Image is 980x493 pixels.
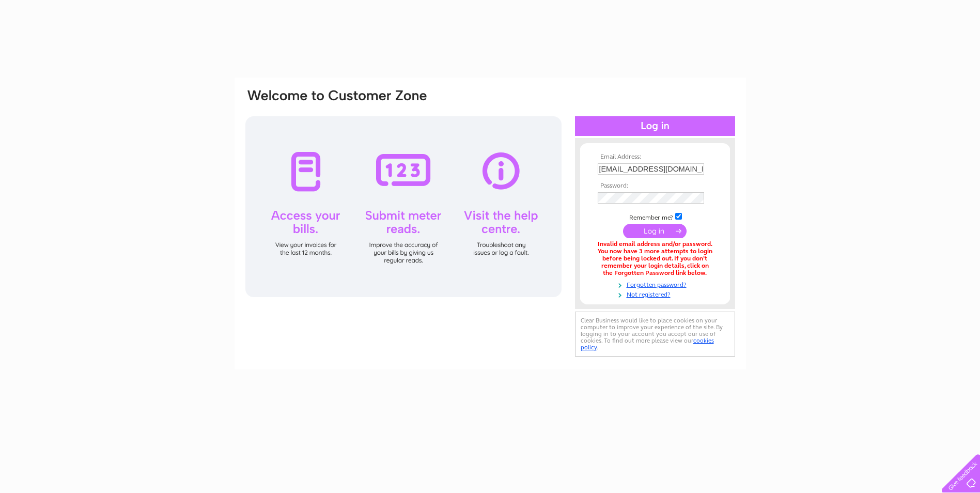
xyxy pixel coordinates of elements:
[595,182,715,190] th: Password:
[623,224,687,238] input: Submit
[598,289,715,299] a: Not registered?
[595,153,715,161] th: Email Address:
[598,241,712,276] div: Invalid email address and/or password. You now have 3 more attempts to login before being locked ...
[598,279,715,289] a: Forgotten password?
[581,337,714,351] a: cookies policy
[595,211,715,222] td: Remember me?
[575,312,735,357] div: Clear Business would like to place cookies on your computer to improve your experience of the sit...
